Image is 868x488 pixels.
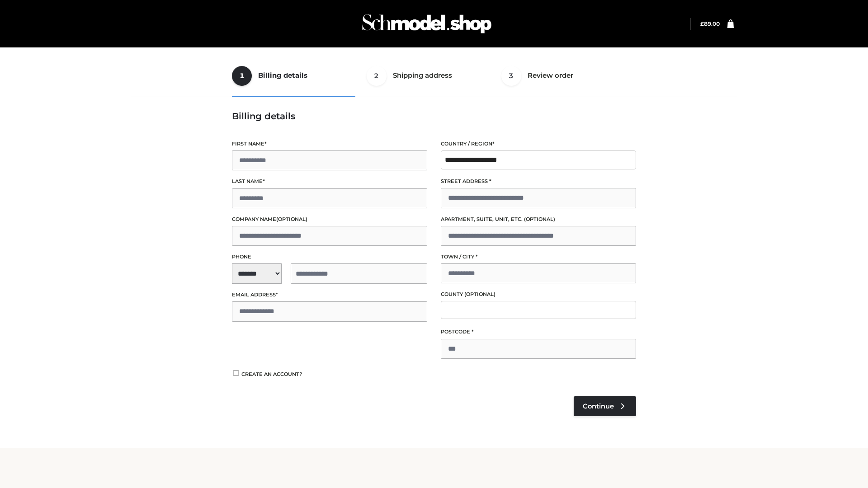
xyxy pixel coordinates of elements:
[359,6,495,42] img: Schmodel Admin 964
[232,177,427,186] label: Last name
[441,328,636,336] label: Postcode
[700,20,720,27] bdi: 89.00
[232,111,636,122] h3: Billing details
[700,20,704,27] span: £
[441,253,636,261] label: Town / City
[232,253,427,261] label: Phone
[441,215,636,224] label: Apartment, suite, unit, etc.
[574,396,636,416] a: Continue
[276,216,307,222] span: (optional)
[241,371,302,377] span: Create an account?
[464,291,495,297] span: (optional)
[524,216,555,222] span: (optional)
[232,370,240,376] input: Create an account?
[700,20,720,27] a: £89.00
[232,291,427,299] label: Email address
[232,215,427,224] label: Company name
[441,290,636,299] label: County
[441,140,636,148] label: Country / Region
[232,140,427,148] label: First name
[441,177,636,186] label: Street address
[583,402,614,410] span: Continue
